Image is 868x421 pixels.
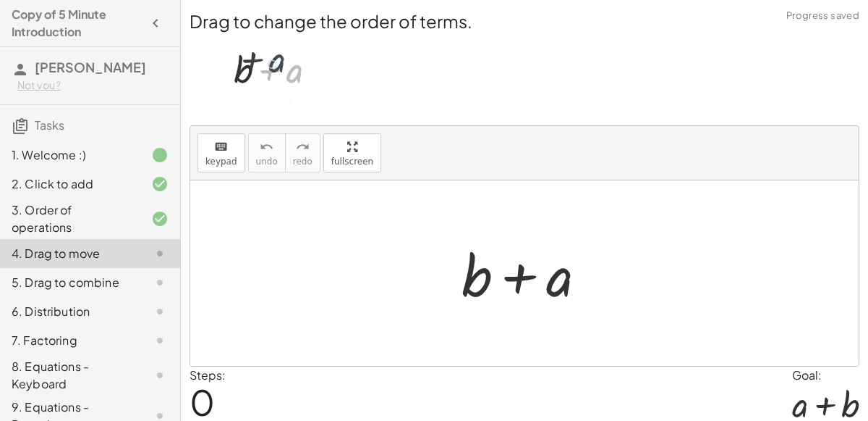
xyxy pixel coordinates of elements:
label: Steps: [190,367,226,383]
span: keypad [205,157,237,167]
div: 2. Click to add [12,175,128,193]
span: [PERSON_NAME] [35,59,146,75]
button: fullscreen [323,133,381,172]
span: Tasks [35,117,64,133]
button: keyboardkeypad [197,133,245,172]
i: undo [260,138,273,156]
span: redo [293,157,312,167]
img: 83ef8341d0fd3fab0dc493eb00344061b23545286638586ffed04260953742d5.webp [190,33,350,109]
div: 7. Factoring [12,332,128,349]
div: 6. Distribution [12,303,128,320]
i: Task not started. [151,245,169,262]
div: 3. Order of operations [12,201,128,236]
i: keyboard [214,138,228,156]
i: Task finished and correct. [151,175,169,193]
span: Progress saved [786,9,859,23]
div: Not you? [17,78,169,93]
span: fullscreen [331,157,373,167]
div: 1. Welcome :) [12,146,128,164]
i: redo [296,138,310,156]
h4: Copy of 5 Minute Introduction [12,6,142,41]
button: undoundo [248,133,286,172]
div: 4. Drag to move [12,245,128,262]
div: Goal: [792,367,859,384]
i: Task not started. [151,303,169,320]
i: Task not started. [151,274,169,291]
i: Task not started. [151,332,169,349]
i: Task finished and correct. [151,210,169,228]
i: Task not started. [151,367,169,384]
i: Task finished. [151,146,169,164]
div: 8. Equations - Keyboard [12,358,128,393]
div: 5. Drag to combine [12,274,128,291]
span: undo [256,157,278,167]
h2: Drag to change the order of terms. [190,9,859,33]
button: redoredo [285,133,320,172]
